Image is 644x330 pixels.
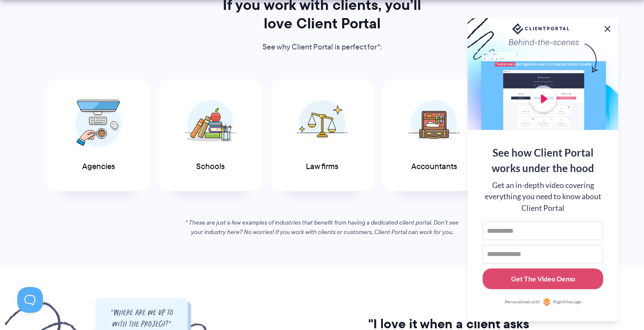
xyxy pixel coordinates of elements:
div: See how Client Portal works under the hood [483,145,603,176]
span: RightMessage [553,299,581,305]
span: Personalized with [505,299,540,305]
a: Agencies [47,79,150,191]
div: Get The Video Demo [511,274,575,284]
img: Personalized with RightMessage [542,298,551,306]
p: See why Client Portal is perfect for*: [211,41,433,54]
button: Get The Video Demo [483,268,603,290]
a: Accountants [383,79,485,191]
em: * These are just a few examples of industries that benefit from having a dedicated client portal.... [185,218,459,236]
a: Schools [159,79,262,191]
a: Law firms [271,79,373,191]
span: Schools [196,162,225,171]
div: Get an in-depth video covering everything you need to know about Client Portal [483,180,603,214]
a: Personalized withRightMessage [483,298,603,306]
span: Accountants [411,162,457,171]
span: Agencies [82,162,115,171]
iframe: Toggle Customer Support [17,287,43,313]
span: Law firms [306,162,338,171]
